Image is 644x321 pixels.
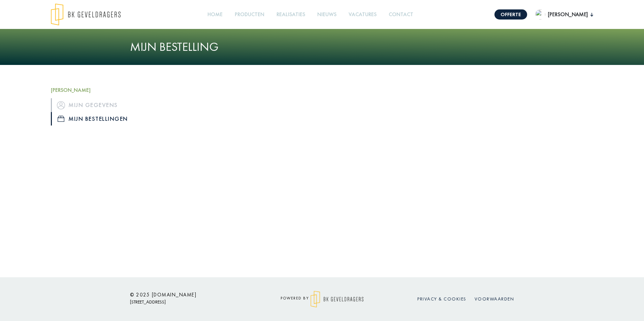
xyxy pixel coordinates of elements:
[386,7,416,22] a: Contact
[545,10,590,19] span: [PERSON_NAME]
[311,291,363,308] img: logo
[51,3,121,26] img: logo
[417,296,466,302] a: Privacy & cookies
[130,298,251,306] p: [STREET_ADDRESS]
[57,101,65,109] img: icon
[261,291,383,308] div: powered by
[494,9,527,20] a: Offerte
[130,40,514,54] h1: Mijn bestelling
[274,7,308,22] a: Realisaties
[315,7,339,22] a: Nieuws
[232,7,267,22] a: Producten
[346,7,379,22] a: Vacatures
[535,9,593,20] button: [PERSON_NAME]
[51,98,179,112] a: iconMijn gegevens
[475,296,514,302] a: Voorwaarden
[51,87,179,93] h5: [PERSON_NAME]
[130,292,251,298] h6: © 2025 [DOMAIN_NAME]
[58,116,64,122] img: icon
[51,112,179,126] a: iconMijn bestellingen
[535,9,545,20] img: undefined
[205,7,225,22] a: Home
